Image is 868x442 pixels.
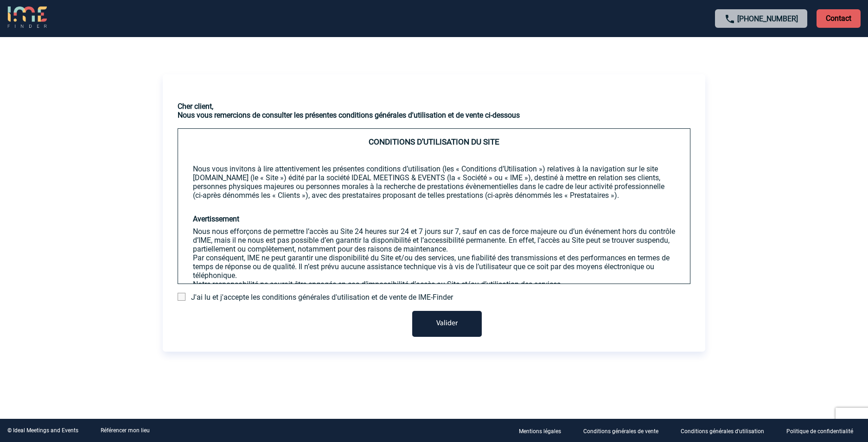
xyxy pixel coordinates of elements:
[412,311,482,337] button: Valider
[673,426,779,435] a: Conditions générales d'utilisation
[178,102,690,120] h3: Cher client, Nous vous remercions de consulter les présentes conditions générales d'utilisation e...
[817,9,861,28] p: Contact
[369,137,499,146] span: CONDITIONS D’UTILISATION DU SITE
[193,215,239,223] strong: Avertissement
[193,164,675,200] p: Nous vous invitons à lire attentivement les présentes conditions d’utilisation (les « Conditions ...
[193,227,675,253] p: Nous nous efforçons de permettre l’accès au Site 24 heures sur 24 et 7 jours sur 7, sauf en cas d...
[724,13,735,25] img: call-24-px.png
[576,426,673,435] a: Conditions générales de vente
[193,253,675,280] p: Par conséquent, IME ne peut garantir une disponibilité du Site et/ou des services, une fiabilité ...
[583,428,658,435] p: Conditions générales de vente
[193,280,675,289] p: Notre responsabilité ne saurait être engagée en cas d’impossibilité d’accès au Site et/ou d’utili...
[779,426,868,435] a: Politique de confidentialité
[786,428,853,435] p: Politique de confidentialité
[191,293,453,302] span: J'ai lu et j'accepte les conditions générales d'utilisation et de vente de IME-Finder
[737,14,798,23] a: [PHONE_NUMBER]
[101,427,150,434] a: Référencer mon lieu
[681,428,764,435] p: Conditions générales d'utilisation
[511,426,576,435] a: Mentions légales
[519,428,561,435] p: Mentions légales
[7,427,78,434] div: © Ideal Meetings and Events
